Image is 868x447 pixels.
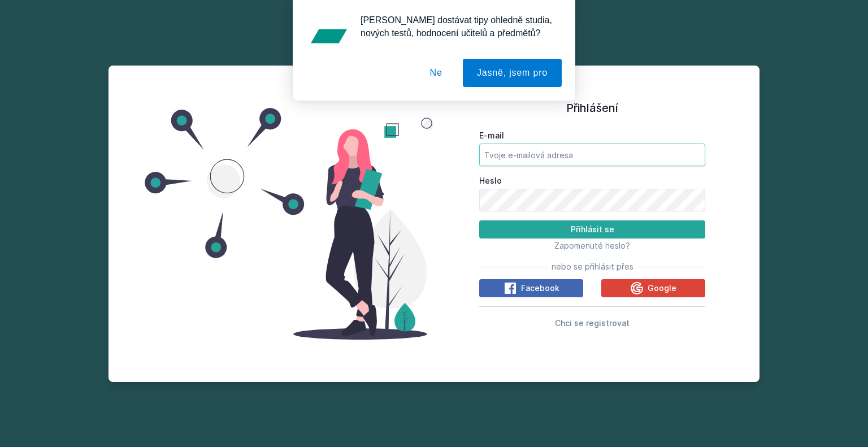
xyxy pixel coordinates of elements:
[479,175,705,186] label: Heslo
[555,316,630,329] button: Chci se registrovat
[479,144,705,166] input: Tvoje e-mailová adresa
[351,14,562,40] div: [PERSON_NAME] dostávat tipy ohledně studia, nových testů, hodnocení učitelů a předmětů?
[552,261,633,272] span: nebo se přihlásit přes
[555,318,630,328] span: Chci se registrovat
[416,59,457,87] button: Ne
[479,130,705,141] label: E-mail
[601,279,705,297] button: Google
[521,283,559,294] span: Facebook
[554,241,630,250] span: Zapomenuté heslo?
[463,59,562,87] button: Jasně, jsem pro
[479,220,705,238] button: Přihlásit se
[648,283,676,294] span: Google
[306,14,351,59] img: notification icon
[479,279,583,297] button: Facebook
[479,99,705,116] h1: Přihlášení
